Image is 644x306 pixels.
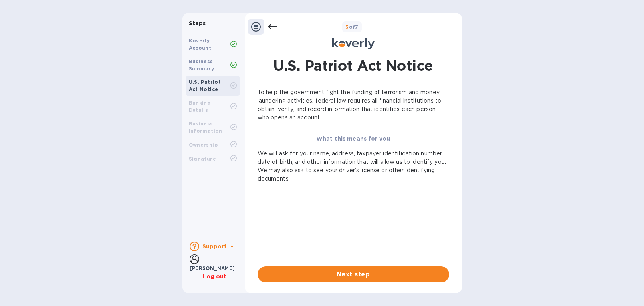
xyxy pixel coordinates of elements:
[345,24,349,30] span: 3
[273,56,433,76] h1: U.S. Patriot Act Notice
[202,243,227,250] b: Support
[189,38,212,51] b: Koverly Account
[258,149,449,183] p: We will ask for your name, address, taxpayer identification number, date of birth, and other info...
[189,79,221,92] b: U.S. Patriot Act Notice
[189,121,222,134] b: Business Information
[258,88,449,122] p: To help the government fight the funding of terrorism and money laundering activities, federal la...
[345,24,359,30] b: of 7
[264,270,443,279] span: Next step
[189,20,206,26] b: Steps
[190,265,235,271] b: [PERSON_NAME]
[189,100,211,113] b: Banking Details
[202,273,226,280] u: Log out
[189,156,216,162] b: Signature
[189,58,214,72] b: Business Summary
[316,135,390,142] b: What this means for you
[258,266,449,282] button: Next step
[189,142,218,148] b: Ownership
